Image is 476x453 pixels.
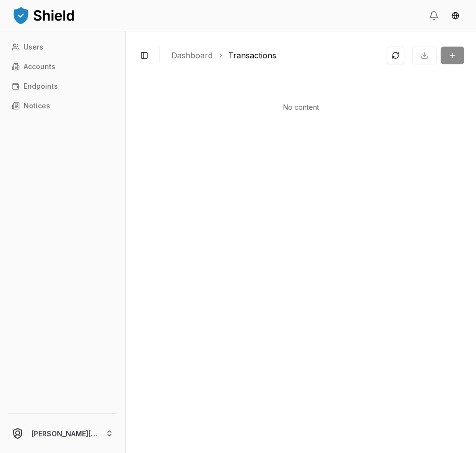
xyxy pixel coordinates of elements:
[12,5,76,25] img: ShieldPay Logo
[137,102,464,112] p: No content
[228,50,276,61] a: Transactions
[171,50,379,61] nav: breadcrumb
[8,78,117,94] a: Endpoints
[4,418,121,449] button: [PERSON_NAME][EMAIL_ADDRESS][DOMAIN_NAME]
[24,102,50,109] p: Notices
[8,98,117,114] a: Notices
[8,59,117,75] a: Accounts
[24,83,58,90] p: Endpoints
[24,44,43,50] p: Users
[24,63,55,70] p: Accounts
[171,50,212,61] a: Dashboard
[8,39,117,55] a: Users
[31,428,98,439] p: [PERSON_NAME][EMAIL_ADDRESS][DOMAIN_NAME]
